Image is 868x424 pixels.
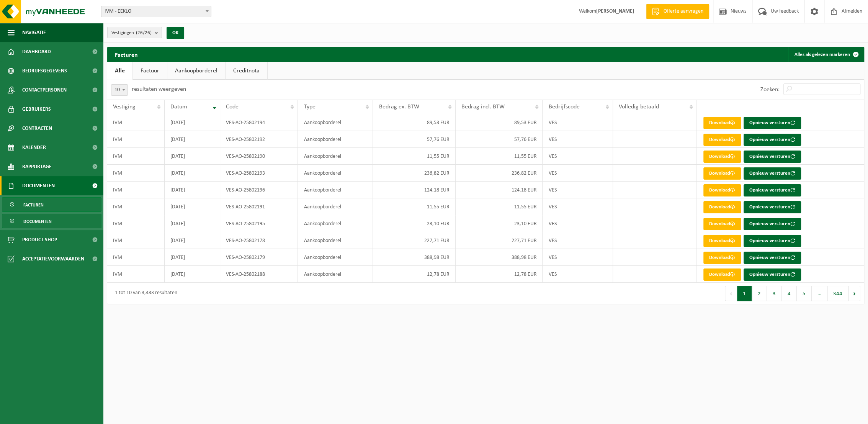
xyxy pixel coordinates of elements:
td: [DATE] [165,182,220,198]
span: … [812,286,827,301]
td: [DATE] [165,165,220,182]
div: 1 tot 10 van 3,433 resultaten [111,286,177,300]
td: VES [543,232,613,249]
td: IVM [107,182,165,198]
a: Download [703,268,741,281]
button: OK [167,27,184,39]
td: 124,18 EUR [456,182,543,198]
button: Previous [725,286,737,301]
label: Zoeken: [760,87,780,93]
td: 236,82 EUR [373,165,456,182]
td: 11,55 EUR [456,198,543,215]
a: Facturen [2,197,101,212]
td: VES-AO-25802188 [220,266,298,283]
button: 344 [827,286,848,301]
span: Dashboard [22,42,51,61]
span: Vestiging [113,104,136,110]
td: VES-AO-25802196 [220,182,298,198]
td: VES-AO-25802190 [220,148,298,165]
td: VES-AO-25802179 [220,249,298,266]
td: 12,78 EUR [373,266,456,283]
button: Opnieuw versturen [744,167,801,180]
td: 227,71 EUR [456,232,543,249]
button: Opnieuw versturen [744,218,801,230]
a: Download [703,218,741,230]
span: Product Shop [22,230,57,249]
td: 11,55 EUR [373,198,456,215]
a: Creditnota [226,62,267,80]
td: IVM [107,148,165,165]
span: Datum [170,104,187,110]
span: Kalender [22,138,46,157]
h2: Facturen [107,47,145,62]
td: 236,82 EUR [456,165,543,182]
span: Acceptatievoorwaarden [22,249,84,268]
a: Download [703,151,741,163]
td: VES [543,165,613,182]
td: VES-AO-25802193 [220,165,298,182]
label: resultaten weergeven [132,86,186,92]
count: (26/26) [136,30,152,35]
button: Opnieuw versturen [744,117,801,129]
span: IVM - EEKLO [101,6,211,17]
button: Vestigingen(26/26) [107,27,162,38]
td: 227,71 EUR [373,232,456,249]
span: IVM - EEKLO [101,6,211,17]
button: Opnieuw versturen [744,235,801,247]
td: 57,76 EUR [373,131,456,148]
td: 89,53 EUR [456,114,543,131]
span: Offerte aanvragen [662,8,705,15]
button: Opnieuw versturen [744,201,801,213]
a: Download [703,117,741,129]
a: Offerte aanvragen [646,4,709,19]
td: Aankoopborderel [298,148,373,165]
td: 11,55 EUR [373,148,456,165]
td: IVM [107,131,165,148]
td: 11,55 EUR [456,148,543,165]
td: [DATE] [165,131,220,148]
td: [DATE] [165,232,220,249]
a: Factuur [133,62,167,80]
span: Bedrijfsgegevens [22,61,67,80]
td: VES-AO-25802192 [220,131,298,148]
td: Aankoopborderel [298,266,373,283]
button: 2 [752,286,767,301]
button: Opnieuw versturen [744,268,801,281]
td: VES [543,131,613,148]
td: VES-AO-25802178 [220,232,298,249]
td: VES [543,148,613,165]
span: Vestigingen [111,27,152,39]
td: 89,53 EUR [373,114,456,131]
span: Bedrag incl. BTW [461,104,505,110]
td: Aankoopborderel [298,249,373,266]
td: Aankoopborderel [298,198,373,215]
a: Download [703,201,741,213]
button: Opnieuw versturen [744,134,801,146]
td: 57,76 EUR [456,131,543,148]
a: Download [703,134,741,146]
a: Alle [107,62,132,80]
button: Opnieuw versturen [744,151,801,163]
button: Alles als gelezen markeren [788,47,863,62]
span: Documenten [22,176,55,195]
td: IVM [107,249,165,266]
td: VES-AO-25802194 [220,114,298,131]
span: Navigatie [22,23,46,42]
td: IVM [107,165,165,182]
span: Contracten [22,119,52,138]
td: Aankoopborderel [298,131,373,148]
td: 388,98 EUR [456,249,543,266]
td: [DATE] [165,198,220,215]
td: 124,18 EUR [373,182,456,198]
td: IVM [107,114,165,131]
td: Aankoopborderel [298,165,373,182]
td: [DATE] [165,114,220,131]
span: 10 [111,85,128,95]
span: 10 [111,84,128,96]
td: IVM [107,198,165,215]
span: Code [226,104,239,110]
button: 1 [737,286,752,301]
a: Download [703,167,741,180]
span: Bedrijfscode [548,104,579,110]
span: Bedrag ex. BTW [379,104,419,110]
